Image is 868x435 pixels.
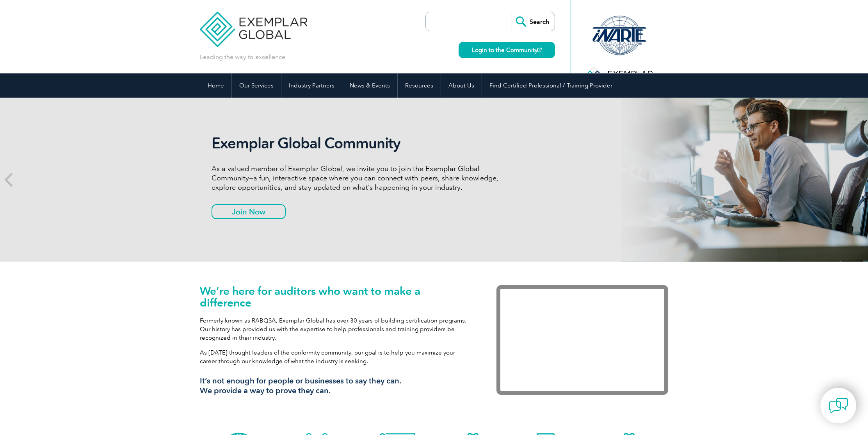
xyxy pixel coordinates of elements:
a: Find Certified Professional / Training Provider [482,73,620,98]
a: About Us [441,73,482,98]
a: Join Now [212,204,286,219]
h3: It’s not enough for people or businesses to say they can. We provide a way to prove they can. [200,376,473,396]
a: Industry Partners [281,73,342,98]
p: As a valued member of Exemplar Global, we invite you to join the Exemplar Global Community—a fun,... [212,164,504,192]
img: contact-chat.png [829,396,848,415]
img: open_square.png [537,48,542,52]
input: Search [512,12,555,31]
iframe: Exemplar Global: Working together to make a difference [496,285,668,395]
h2: Exemplar Global Community [212,134,504,152]
p: As [DATE] thought leaders of the conformity community, our goal is to help you maximize your care... [200,348,473,365]
h1: We’re here for auditors who want to make a difference [200,285,473,308]
a: News & Events [342,73,397,98]
a: Login to the Community [459,42,555,58]
p: Formerly known as RABQSA, Exemplar Global has over 30 years of building certification programs. O... [200,316,473,342]
p: Leading the way to excellence [200,53,285,61]
a: Home [200,73,231,98]
a: Our Services [232,73,281,98]
a: Resources [398,73,441,98]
